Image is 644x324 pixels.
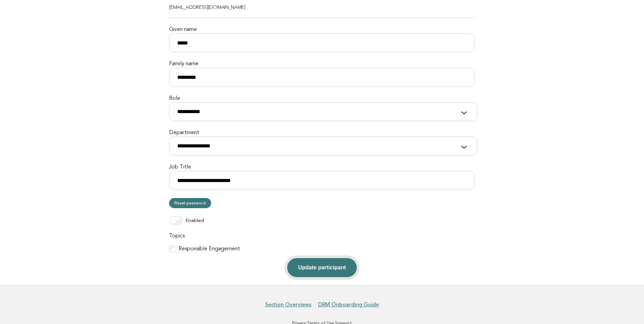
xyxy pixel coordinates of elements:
[287,258,356,277] button: Update participant
[169,164,475,171] label: Job Title
[318,301,379,308] a: DRM Onboarding Guide
[169,26,475,33] label: Given name
[179,246,240,253] label: Responsible Engagement
[265,301,311,308] a: Section Overviews
[169,95,475,102] label: Role
[169,198,211,208] a: Reset password
[185,218,204,224] label: Enabled
[169,233,475,240] label: Topics
[169,60,475,68] label: Family name
[169,129,475,137] label: Department
[169,5,245,10] span: [EMAIL_ADDRESS][DOMAIN_NAME]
